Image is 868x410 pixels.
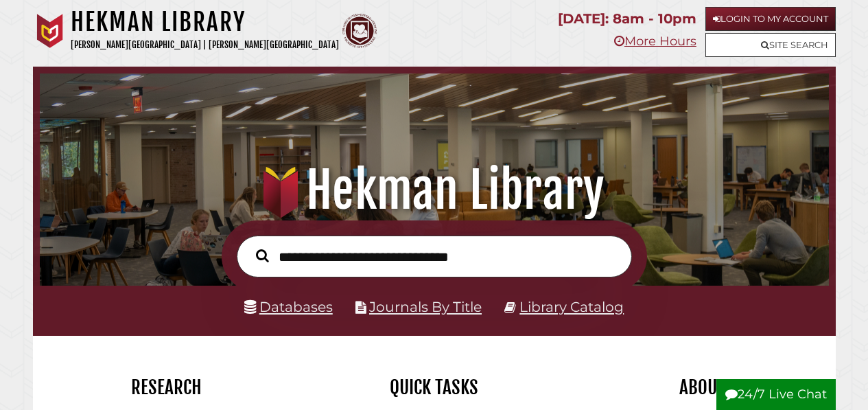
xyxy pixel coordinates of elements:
h2: About [578,376,825,399]
h2: Quick Tasks [311,376,558,399]
h1: Hekman Library [71,7,339,37]
button: Search [249,246,276,266]
img: Calvin Theological Seminary [342,14,377,48]
p: [PERSON_NAME][GEOGRAPHIC_DATA] | [PERSON_NAME][GEOGRAPHIC_DATA] [71,37,339,53]
a: Library Catalog [519,298,624,315]
h1: Hekman Library [52,160,815,220]
a: More Hours [614,34,696,49]
i: Search [256,249,269,262]
a: Journals By Title [369,298,482,315]
p: [DATE]: 8am - 10pm [558,7,696,31]
a: Login to My Account [705,7,836,31]
img: Calvin University [33,14,67,48]
a: Databases [244,298,333,315]
a: Site Search [705,33,836,57]
h2: Research [43,376,290,399]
